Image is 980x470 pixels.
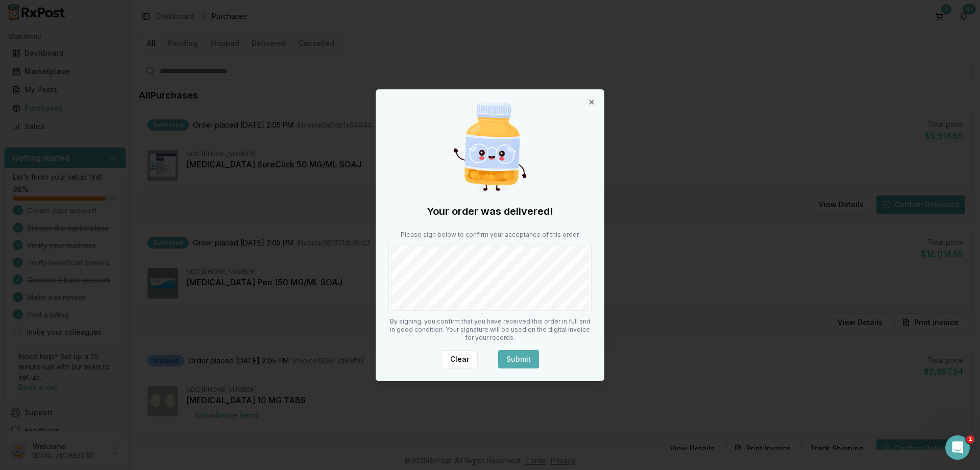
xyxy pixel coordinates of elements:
[388,317,592,342] p: By signing, you confirm that you have received this order in full and in good condition. Your sig...
[388,231,592,239] p: Please sign below to confirm your acceptance of this order.
[442,350,478,368] button: Clear
[441,98,539,196] img: Happy Pill Bottle
[945,435,970,460] iframe: Intercom live chat
[388,204,592,218] h2: Your order was delivered!
[498,350,539,368] button: Submit
[966,435,974,443] span: 1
